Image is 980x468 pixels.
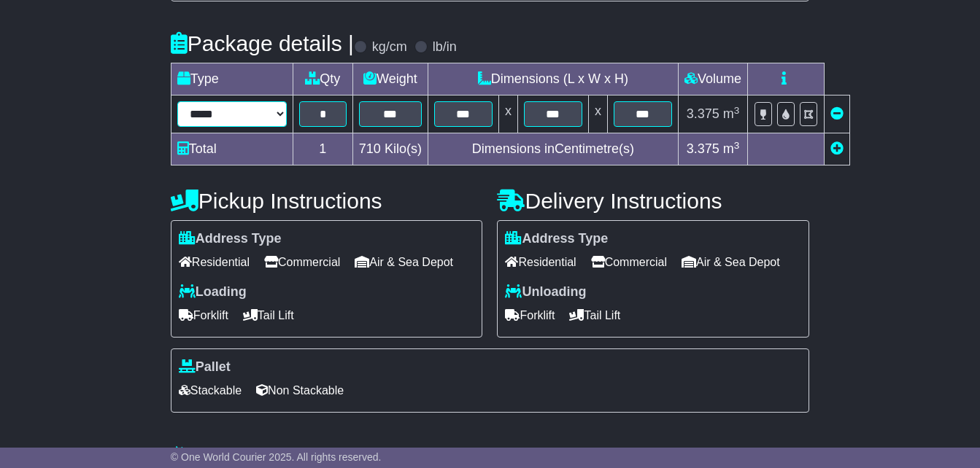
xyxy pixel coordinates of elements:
[179,359,231,375] label: Pallet
[505,251,576,273] span: Residential
[352,63,428,95] td: Weight
[734,140,740,151] sup: 3
[179,251,250,273] span: Residential
[352,133,428,165] td: Kilo(s)
[171,189,483,213] h4: Pickup Instructions
[433,39,457,55] label: lb/in
[372,39,407,55] label: kg/cm
[179,379,242,402] span: Stackable
[256,379,344,402] span: Non Stackable
[171,133,293,165] td: Total
[498,95,517,133] td: x
[830,106,844,121] a: Remove this item
[723,106,740,121] span: m
[723,141,740,156] span: m
[830,141,844,156] a: Add new item
[171,63,293,95] td: Type
[588,95,607,133] td: x
[591,251,667,273] span: Commercial
[497,189,809,213] h4: Delivery Instructions
[264,251,340,273] span: Commercial
[505,304,555,327] span: Forklift
[687,106,719,121] span: 3.375
[682,251,780,273] span: Air & Sea Depot
[505,284,586,300] label: Unloading
[428,133,678,165] td: Dimensions in Centimetre(s)
[355,251,453,273] span: Air & Sea Depot
[179,231,282,247] label: Address Type
[179,304,228,327] span: Forklift
[171,31,354,55] h4: Package details |
[179,284,247,300] label: Loading
[678,63,747,95] td: Volume
[293,63,352,95] td: Qty
[734,105,740,116] sup: 3
[505,231,608,247] label: Address Type
[243,304,294,327] span: Tail Lift
[428,63,678,95] td: Dimensions (L x W x H)
[293,133,352,165] td: 1
[569,304,620,327] span: Tail Lift
[171,451,382,463] span: © One World Courier 2025. All rights reserved.
[359,141,381,156] span: 710
[687,141,719,156] span: 3.375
